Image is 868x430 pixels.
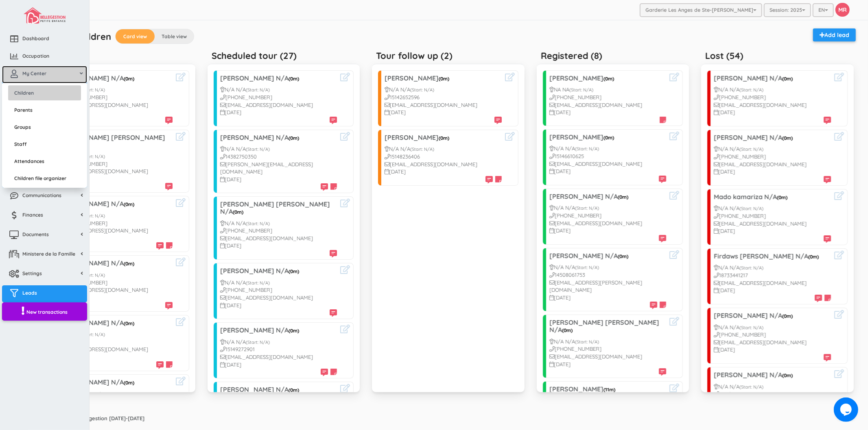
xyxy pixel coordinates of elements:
div: [EMAIL_ADDRESS][DOMAIN_NAME] [220,101,337,109]
img: image [24,7,65,24]
div: 14382750350 [220,153,337,161]
label: Card view [116,29,155,43]
a: Ministere de la Famille [2,246,87,264]
span: (0m) [603,76,614,82]
div: [DATE] [220,109,337,116]
div: N/A N/A [220,219,337,227]
small: (Start: N/A) [81,87,105,93]
div: N/A N/A [714,204,831,212]
h5: Tour follow up (2) [376,51,453,61]
small: (Start: N/A) [739,206,763,211]
a: Groups [8,119,81,135]
small: (Start: N/A) [575,146,599,152]
small: (Start: N/A) [410,146,434,152]
a: Leads [2,285,87,303]
div: [PHONE_NUMBER] [549,212,667,219]
div: [EMAIL_ADDRESS][DOMAIN_NAME] [55,345,173,353]
div: [EMAIL_ADDRESS][DOMAIN_NAME] [714,101,831,109]
div: [DATE] [385,168,502,176]
small: (Start: N/A) [410,87,434,93]
div: [DATE] [714,346,831,354]
div: [DATE] [714,227,831,235]
h5: Lost (54) [705,51,743,61]
div: N/A N/A [55,390,173,397]
small: (Start: N/A) [739,87,763,93]
div: [DATE] [385,109,502,116]
div: [EMAIL_ADDRESS][DOMAIN_NAME] [220,353,337,361]
div: 14508061753 [549,271,667,279]
div: 15149272901 [220,345,337,353]
span: (0m) [439,76,449,82]
small: (Start: N/A) [246,339,270,345]
div: [DATE] [55,109,173,116]
div: [EMAIL_ADDRESS][DOMAIN_NAME] [55,167,173,175]
h3: [PERSON_NAME] N/A [55,200,173,208]
div: [EMAIL_ADDRESS][DOMAIN_NAME] [714,161,831,168]
div: N/A N/A [55,86,173,93]
div: [PERSON_NAME][EMAIL_ADDRESS][DOMAIN_NAME] [220,161,337,176]
div: [PHONE_NUMBER] [549,93,667,101]
div: [EMAIL_ADDRESS][DOMAIN_NAME] [549,101,667,109]
div: [EMAIL_ADDRESS][DOMAIN_NAME] [714,220,831,228]
small: (Start: N/A) [246,221,270,226]
div: N/A N/A [714,145,831,153]
small: (Start: N/A) [81,154,105,159]
h5: Registered (8) [541,51,602,61]
div: N/A N/A [549,263,667,271]
h3: [PERSON_NAME] N/A [714,134,831,141]
span: Leads [22,289,37,296]
h3: [PERSON_NAME] [PERSON_NAME] N/A [549,319,667,333]
div: [DATE] [549,361,667,368]
a: My Center [2,66,87,83]
small: (Start: N/A) [739,325,763,330]
h3: [PERSON_NAME] [385,75,502,82]
div: [DATE] [220,302,337,309]
h3: [PERSON_NAME] N/A [220,386,337,393]
div: N/A N/A [714,264,831,271]
span: (0m) [618,253,628,259]
span: Documents [22,231,49,238]
span: (0m) [808,254,819,260]
div: N/A N/A [714,324,831,331]
div: N/A N/A [220,279,337,287]
div: [DATE] [549,294,667,302]
h3: [PERSON_NAME] N/A [714,312,831,319]
h3: [PERSON_NAME] N/A [55,260,173,267]
small: (Start: N/A) [739,146,763,152]
span: (0m) [124,320,134,326]
small: (Start: N/A) [739,384,763,390]
h3: [PERSON_NAME] N/A [55,379,173,386]
div: [DATE] [714,109,831,116]
small: (Start: N/A) [246,280,270,286]
div: [PHONE_NUMBER] [220,227,337,235]
div: [EMAIL_ADDRESS][DOMAIN_NAME] [385,161,502,168]
h3: Firdaws [PERSON_NAME] N/A [714,253,831,260]
span: (0m) [124,261,134,267]
span: (0m) [289,328,299,334]
span: (11m) [603,387,615,393]
div: [EMAIL_ADDRESS][DOMAIN_NAME] [549,160,667,168]
h3: [PERSON_NAME] N/A [220,327,337,334]
a: Children file organizer [8,171,81,186]
div: 18733441217 [714,271,831,279]
span: (0m) [289,387,299,393]
small: (Start: N/A) [569,87,593,93]
div: [EMAIL_ADDRESS][DOMAIN_NAME] [55,101,173,109]
span: (0m) [782,372,793,378]
span: (0m) [289,76,299,82]
div: [EMAIL_ADDRESS][DOMAIN_NAME] [55,286,173,294]
span: (0m) [562,327,573,333]
div: [EMAIL_ADDRESS][PERSON_NAME][DOMAIN_NAME] [549,279,667,294]
div: 15146610625 [549,152,667,160]
h3: [PERSON_NAME] N/A [220,134,337,141]
div: N/A N/A [549,338,667,345]
small: (Start: N/A) [81,332,105,337]
div: [PHONE_NUMBER] [714,93,831,101]
small: (Start: N/A) [81,391,105,397]
span: (0m) [777,194,787,200]
div: [PHONE_NUMBER] [220,286,337,294]
div: [DATE] [549,109,667,116]
div: [PHONE_NUMBER] [549,345,667,353]
small: (Start: N/A) [246,146,270,152]
span: My Center [22,70,46,77]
